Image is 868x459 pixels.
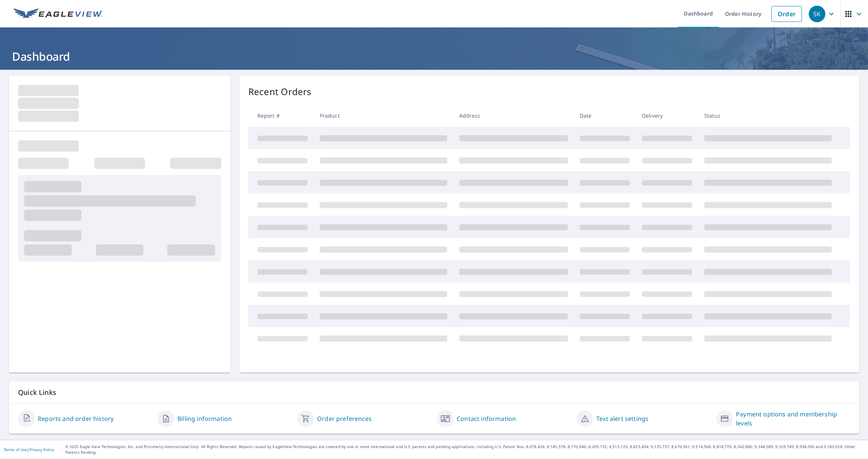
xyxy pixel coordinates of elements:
[9,49,859,64] h1: Dashboard
[809,6,825,22] div: SK
[248,85,312,98] p: Recent Orders
[4,447,54,452] p: |
[574,104,636,127] th: Date
[736,410,850,428] a: Payment options and membership levels
[177,414,232,423] a: Billing information
[38,414,114,423] a: Reports and order history
[14,8,103,20] img: EV Logo
[636,104,698,127] th: Delivery
[771,6,802,22] a: Order
[317,414,372,423] a: Order preferences
[453,104,574,127] th: Address
[65,444,864,455] p: © 2025 Eagle View Technologies, Inc. and Pictometry International Corp. All Rights Reserved. Repo...
[4,447,27,452] a: Terms of Use
[29,447,54,452] a: Privacy Policy
[314,104,453,127] th: Product
[596,414,648,423] a: Text alert settings
[457,414,516,423] a: Contact information
[248,104,314,127] th: Report #
[698,104,838,127] th: Status
[18,388,850,397] p: Quick Links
